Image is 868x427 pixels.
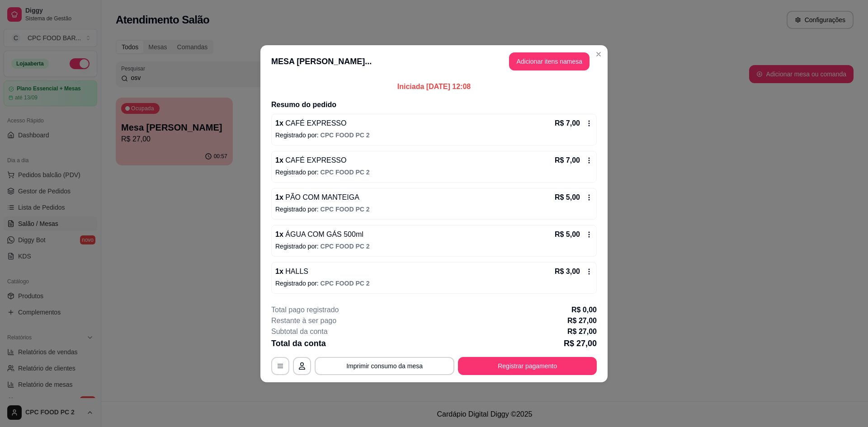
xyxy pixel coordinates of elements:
p: 1 x [275,266,308,277]
p: R$ 27,00 [564,337,597,350]
p: 1 x [275,192,359,203]
p: Registrado por: [275,279,593,288]
span: CPC FOOD PC 2 [321,169,370,176]
button: Adicionar itens namesa [509,52,590,70]
p: R$ 5,00 [555,229,580,240]
header: MESA [PERSON_NAME]... [260,45,608,78]
p: R$ 5,00 [555,192,580,203]
span: HALLS [283,267,308,275]
span: PÃO COM MANTEIGA [283,193,359,201]
p: Restante à ser pago [271,315,336,326]
button: Registrar pagamento [458,357,597,375]
p: 1 x [275,118,346,129]
button: Imprimir consumo da mesa [315,357,454,375]
p: Total da conta [271,337,326,350]
p: 1 x [275,155,346,166]
span: CPC FOOD PC 2 [321,243,370,250]
span: CPC FOOD PC 2 [321,280,370,287]
span: CPC FOOD PC 2 [321,206,370,213]
p: R$ 3,00 [555,266,580,277]
p: R$ 7,00 [555,118,580,129]
span: ÁGUA COM GÁS 500ml [283,230,363,238]
p: Registrado por: [275,168,593,177]
p: R$ 27,00 [567,326,597,337]
span: CPC FOOD PC 2 [321,131,370,139]
h2: Resumo do pedido [271,99,597,110]
p: Iniciada [DATE] 12:08 [271,81,597,92]
p: Subtotal da conta [271,326,328,337]
p: 1 x [275,229,363,240]
p: Registrado por: [275,131,593,140]
p: Registrado por: [275,205,593,214]
span: CAFÉ EXPRESSO [283,156,347,164]
button: Close [591,47,606,61]
p: Registrado por: [275,242,593,251]
p: R$ 27,00 [567,315,597,326]
p: R$ 0,00 [571,305,597,315]
span: CAFÉ EXPRESSO [283,119,347,127]
p: Total pago registrado [271,305,339,315]
p: R$ 7,00 [555,155,580,166]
